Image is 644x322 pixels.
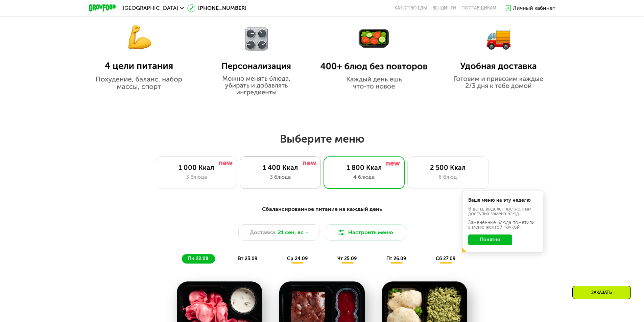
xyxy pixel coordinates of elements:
[247,173,314,181] div: 3 блюда
[250,228,277,237] span: Доставка:
[247,164,314,172] div: 1 400 Ккал
[163,164,230,172] div: 1 000 Ккал
[386,256,406,262] span: пт 26.09
[337,256,357,262] span: чт 25.09
[188,256,208,262] span: пн 22.09
[331,173,398,181] div: 4 блюда
[395,5,427,11] a: Качество еды
[432,5,456,11] a: Вендинги
[325,224,406,241] button: Настроить меню
[468,207,537,216] div: В даты, выделенные желтым, доступна замена блюд.
[238,256,257,262] span: вт 23.09
[468,198,537,203] div: Ваше меню на эту неделю
[278,228,304,237] span: 21 сен, вс
[468,220,537,230] div: Заменённые блюда пометили в меню жёлтой точкой.
[461,5,496,11] div: поставщикам
[187,4,246,12] a: [PHONE_NUMBER]
[513,4,555,12] div: Личный кабинет
[122,205,522,214] div: Сбалансированное питание на каждый день
[287,256,308,262] span: ср 24.09
[414,173,481,181] div: 6 блюд
[163,173,230,181] div: 3 блюда
[331,164,398,172] div: 1 800 Ккал
[414,164,481,172] div: 2 500 Ккал
[468,234,512,245] button: Понятно
[123,5,178,11] span: [GEOGRAPHIC_DATA]
[436,256,455,262] span: сб 27.09
[22,132,622,146] h2: Выберите меню
[572,286,631,299] div: Заказать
